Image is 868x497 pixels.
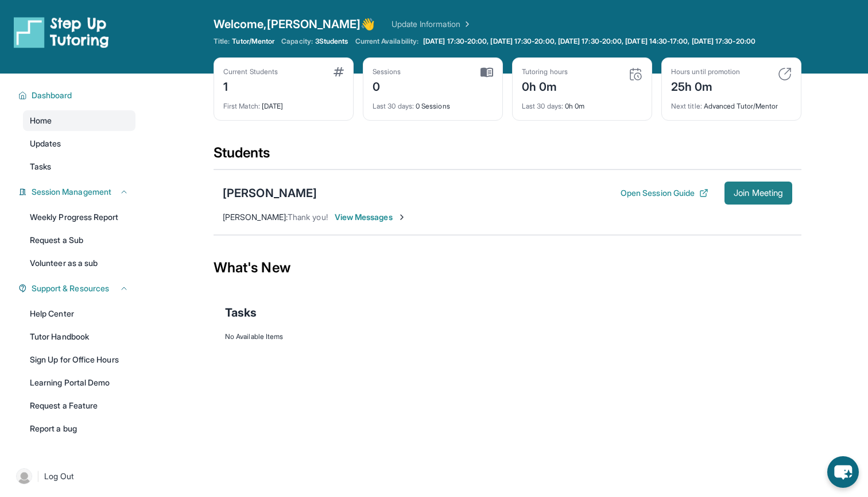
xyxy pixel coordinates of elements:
a: Tutor Handbook [23,326,135,347]
div: [DATE] [223,95,344,111]
div: 0 [373,76,401,95]
a: Volunteer as a sub [23,253,135,273]
div: Students [214,144,801,169]
a: Weekly Progress Report [23,207,135,228]
img: user-img [16,468,32,484]
span: Log Out [44,471,74,482]
div: Current Students [223,67,278,76]
img: Chevron Right [460,18,472,30]
button: Join Meeting [724,182,792,205]
span: Updates [30,138,61,149]
a: Update Information [392,18,472,30]
span: Current Availability: [355,37,418,46]
span: [DATE] 17:30-20:00, [DATE] 17:30-20:00, [DATE] 17:30-20:00, [DATE] 14:30-17:00, [DATE] 17:30-20:00 [423,37,755,46]
div: [PERSON_NAME] [223,185,317,201]
a: Request a Sub [23,230,135,251]
span: View Messages [335,211,406,223]
span: 3 Students [315,37,348,46]
button: Support & Resources [27,283,129,294]
div: No Available Items [225,332,790,341]
span: Join Meeting [734,190,783,197]
a: Report a bug [23,418,135,439]
img: logo [14,16,109,48]
img: card [629,67,642,81]
div: 25h 0m [671,76,740,95]
a: Updates [23,133,135,154]
a: Learning Portal Demo [23,372,135,393]
span: Home [30,115,52,126]
span: Support & Resources [32,283,109,294]
button: Open Session Guide [621,187,708,199]
div: Advanced Tutor/Mentor [671,95,792,111]
button: Dashboard [27,90,129,101]
span: Dashboard [32,90,72,101]
a: Tasks [23,156,135,177]
div: What's New [214,242,801,293]
div: Tutoring hours [522,67,568,76]
a: Home [23,110,135,131]
span: | [37,469,40,483]
span: Thank you! [288,212,328,222]
span: Tasks [30,161,51,172]
img: card [334,67,344,76]
a: Request a Feature [23,395,135,416]
img: Chevron-Right [397,213,406,222]
button: Session Management [27,186,129,198]
span: Session Management [32,186,111,198]
div: 0h 0m [522,95,642,111]
button: chat-button [827,456,859,488]
span: First Match : [223,102,260,110]
span: Tasks [225,305,257,321]
div: Sessions [373,67,401,76]
span: Welcome, [PERSON_NAME] 👋 [214,16,375,32]
div: 0 Sessions [373,95,493,111]
div: 1 [223,76,278,95]
a: |Log Out [11,464,135,489]
img: card [778,67,792,81]
span: [PERSON_NAME] : [223,212,288,222]
img: card [480,67,493,78]
span: Last 30 days : [373,102,414,110]
a: [DATE] 17:30-20:00, [DATE] 17:30-20:00, [DATE] 17:30-20:00, [DATE] 14:30-17:00, [DATE] 17:30-20:00 [421,37,758,46]
span: Tutor/Mentor [232,37,274,46]
a: Sign Up for Office Hours [23,349,135,370]
span: Capacity: [281,37,313,46]
span: Next title : [671,102,702,110]
span: Last 30 days : [522,102,563,110]
div: 0h 0m [522,76,568,95]
span: Title: [214,37,230,46]
div: Hours until promotion [671,67,740,76]
a: Help Center [23,303,135,324]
